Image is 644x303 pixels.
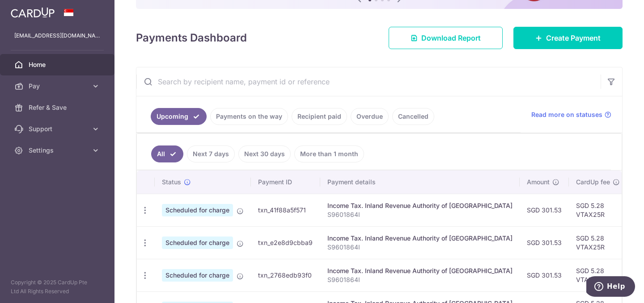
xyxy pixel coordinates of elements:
td: SGD 301.53 [520,194,569,226]
span: Scheduled for charge [162,269,233,282]
a: Cancelled [392,108,434,125]
h4: Payments Dashboard [136,30,247,46]
p: S9601864I [327,275,513,284]
td: SGD 301.53 [520,259,569,291]
p: [EMAIL_ADDRESS][DOMAIN_NAME] [14,31,100,40]
p: S9601864I [327,243,513,252]
span: Download Report [421,33,481,43]
td: SGD 5.28 VTAX25R [569,194,627,226]
div: Income Tax. Inland Revenue Authority of [GEOGRAPHIC_DATA] [327,266,513,275]
span: Read more on statuses [531,110,602,119]
iframe: Opens a widget where you can find more information [586,276,635,299]
a: More than 1 month [294,145,364,162]
a: Create Payment [513,27,623,49]
a: Next 30 days [238,145,291,162]
th: Payment ID [251,170,320,194]
input: Search by recipient name, payment id or reference [136,67,601,96]
a: Upcoming [151,108,207,125]
a: Payments on the way [210,108,288,125]
td: SGD 301.53 [520,226,569,259]
span: Status [162,178,181,187]
a: Next 7 days [187,145,235,162]
span: Scheduled for charge [162,237,233,249]
a: Read more on statuses [531,110,611,119]
td: txn_2768edb93f0 [251,259,320,291]
span: Support [29,125,88,133]
th: Payment details [320,170,520,194]
span: Amount [527,178,550,187]
span: Home [29,60,88,69]
td: SGD 5.28 VTAX25R [569,259,627,291]
span: Refer & Save [29,103,88,112]
p: S9601864I [327,210,513,219]
a: Download Report [389,27,503,49]
span: Settings [29,146,88,155]
span: Scheduled for charge [162,204,233,216]
td: SGD 5.28 VTAX25R [569,226,627,259]
span: Pay [29,82,88,91]
div: Income Tax. Inland Revenue Authority of [GEOGRAPHIC_DATA] [327,234,513,243]
span: CardUp fee [576,178,610,187]
a: Recipient paid [292,108,347,125]
td: txn_41f88a5f571 [251,194,320,226]
td: txn_e2e8d9cbba9 [251,226,320,259]
img: CardUp [11,7,55,18]
a: Overdue [351,108,389,125]
div: Income Tax. Inland Revenue Authority of [GEOGRAPHIC_DATA] [327,201,513,210]
a: All [151,145,183,162]
span: Create Payment [546,33,601,43]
